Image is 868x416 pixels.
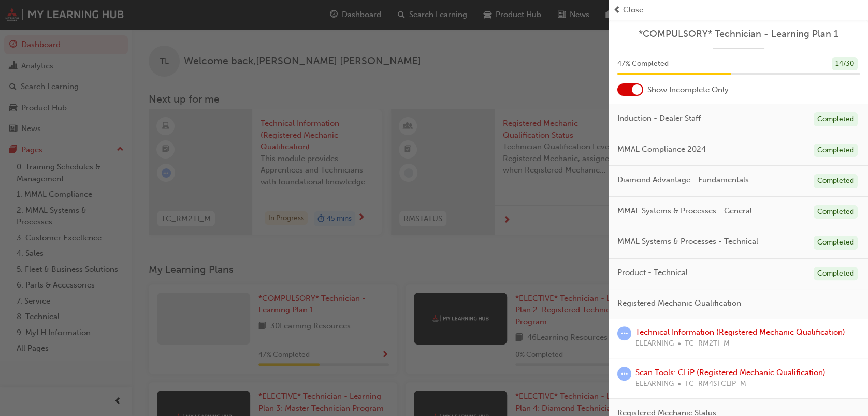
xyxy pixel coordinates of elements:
span: Induction - Dealer Staff [617,112,701,124]
div: Completed [814,174,858,188]
div: Completed [814,267,858,281]
div: Completed [814,144,858,157]
span: Diamond Advantage - Fundamentals [617,174,749,186]
div: Completed [814,236,858,250]
div: Completed [814,112,858,126]
span: ELEARNING [635,338,674,350]
a: Scan Tools: CLiP (Registered Mechanic Qualification) [635,368,826,377]
div: Completed [814,205,858,219]
span: TC_RM2TI_M [685,338,730,350]
button: prev-iconClose [613,4,864,16]
span: MMAL Systems & Processes - Technical [617,236,758,248]
a: *COMPULSORY* Technician - Learning Plan 1 [617,28,860,40]
span: learningRecordVerb_ATTEMPT-icon [617,326,631,340]
span: TC_RM4STCLIP_M [685,378,746,390]
span: learningRecordVerb_ATTEMPT-icon [617,367,631,381]
a: Technical Information (Registered Mechanic Qualification) [635,327,845,337]
span: ELEARNING [635,378,674,390]
span: Product - Technical [617,267,688,279]
span: Show Incomplete Only [647,84,729,96]
span: MMAL Systems & Processes - General [617,205,752,217]
span: Close [623,4,643,16]
div: 14 / 30 [832,57,858,71]
span: prev-icon [613,4,621,16]
span: Registered Mechanic Qualification [617,297,741,309]
span: 47 % Completed [617,58,669,70]
span: MMAL Compliance 2024 [617,144,706,155]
